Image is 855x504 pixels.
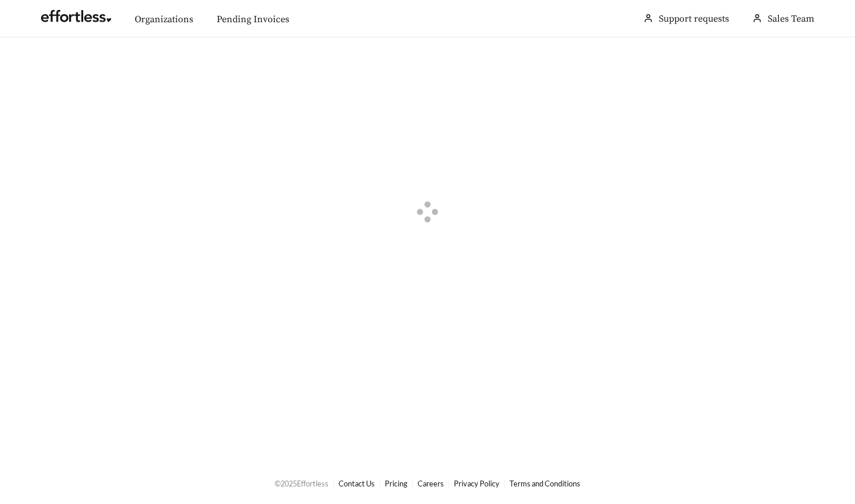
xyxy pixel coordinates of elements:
a: Contact Us [338,479,375,488]
a: Careers [418,479,444,488]
a: Organizations [135,13,193,25]
a: Pricing [385,479,408,488]
span: Sales Team [768,13,814,25]
a: Privacy Policy [454,479,500,488]
a: Terms and Conditions [509,479,580,488]
span: © 2025 Effortless [275,479,329,488]
a: Support requests [659,13,729,25]
a: Pending Invoices [217,13,289,25]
